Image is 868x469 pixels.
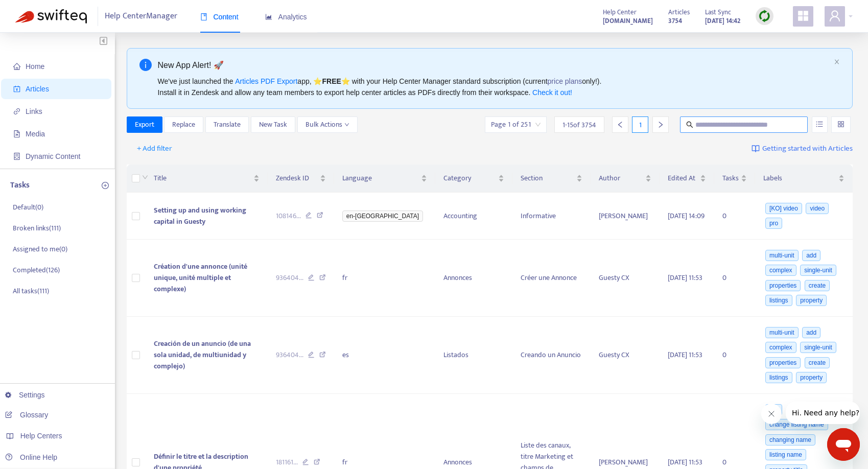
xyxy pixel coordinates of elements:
th: Tasks [714,165,755,193]
span: Content [200,13,239,21]
span: Category [443,173,496,184]
span: home [13,63,20,70]
td: fr [334,240,435,317]
a: price plans [548,77,582,85]
a: Check it out! [532,88,572,97]
img: Swifteq [15,9,87,24]
th: Edited At [660,165,714,193]
span: + Add filter [137,143,172,155]
span: Links [26,107,42,115]
span: Title [154,173,252,184]
td: Guesty CX [591,240,660,317]
th: Zendesk ID [268,165,334,193]
span: video [806,203,829,214]
span: right [657,121,664,128]
td: 0 [714,240,755,317]
span: Help Centers [20,432,62,440]
strong: 3754 [668,15,682,27]
span: changing name [765,434,815,445]
div: New App Alert! 🚀 [158,59,830,72]
span: Last Sync [705,7,731,18]
span: Export [135,119,154,130]
span: link [13,108,20,115]
span: complex [765,265,796,276]
p: Broken links ( 111 ) [13,223,61,233]
span: 936404 ... [276,272,303,284]
span: Création d'une annonce (unité unique, unité multiple et complexe) [154,261,247,295]
iframe: Button to launch messaging window [827,428,860,461]
span: Zendesk ID [276,173,318,184]
p: Assigned to me ( 0 ) [13,244,67,254]
span: Analytics [265,13,307,21]
span: container [13,153,20,160]
th: Title [146,165,268,193]
span: close [834,59,840,65]
span: properties [765,357,801,368]
span: [DATE] 14:09 [668,210,705,222]
span: multi-unit [765,327,799,338]
span: unordered-list [816,121,823,128]
span: user [829,10,841,22]
span: listings [765,295,792,306]
button: Translate [205,116,249,133]
span: change listing name [765,419,828,430]
span: search [686,121,693,128]
a: [DOMAIN_NAME] [603,15,653,27]
span: single-unit [800,342,836,353]
span: Media [26,130,45,138]
span: add [802,250,820,261]
td: [PERSON_NAME] [591,193,660,240]
span: [KO] video [765,203,802,214]
span: listings [765,372,792,383]
img: image-link [752,145,760,153]
span: properties [765,280,801,291]
span: Tasks [722,173,739,184]
span: Help Center [603,7,637,18]
span: left [617,121,624,128]
span: 1 - 15 of 3754 [562,120,596,130]
span: appstore [797,10,809,22]
td: Creando un Anuncio [512,317,591,394]
span: Dynamic Content [26,152,80,160]
p: Default ( 0 ) [13,202,43,213]
span: complex [765,342,796,353]
img: sync.dc5367851b00ba804db3.png [758,10,771,22]
span: add [802,327,820,338]
span: down [142,174,148,180]
th: Section [512,165,591,193]
td: Guesty CX [591,317,660,394]
span: property [796,372,827,383]
a: Getting started with Articles [752,140,853,157]
p: Completed ( 126 ) [13,265,60,275]
p: All tasks ( 111 ) [13,286,49,296]
span: account-book [13,85,20,92]
span: create [805,357,830,368]
th: Category [435,165,512,193]
td: Créer une Annonce [512,240,591,317]
span: Articles [26,85,49,93]
strong: [DATE] 14:42 [705,15,740,27]
span: Author [599,173,643,184]
button: + Add filter [129,140,180,157]
span: Help Center Manager [105,7,177,26]
span: Getting started with Articles [762,143,853,155]
span: Language [342,173,419,184]
span: property [796,295,827,306]
span: plus-circle [102,182,109,189]
span: Edited At [668,173,698,184]
span: down [344,122,349,127]
a: Online Help [5,453,57,461]
th: Language [334,165,435,193]
button: New Task [251,116,295,133]
span: book [200,13,207,20]
button: close [834,59,840,65]
span: 181161 ... [276,457,298,468]
div: 1 [632,116,648,133]
span: listing name [765,449,806,460]
span: pro [765,218,782,229]
span: Setting up and using working capital in Guesty [154,204,246,227]
span: [DATE] 11:53 [668,456,702,468]
button: Export [127,116,162,133]
span: area-chart [265,13,272,20]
